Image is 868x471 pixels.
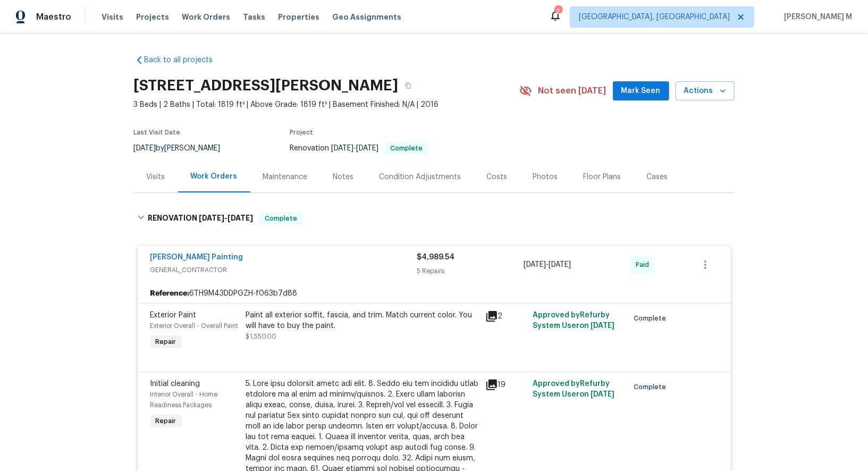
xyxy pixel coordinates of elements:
span: - [524,259,571,270]
span: [PERSON_NAME] M [780,12,852,22]
span: Complete [386,145,427,152]
span: Approved by Refurby System User on [533,380,614,398]
span: Exterior Overall - Overall Paint [150,323,239,329]
span: Initial cleaning [150,380,200,388]
span: Renovation [290,145,428,152]
span: Not seen [DATE] [538,86,606,96]
div: Visits [147,172,165,182]
div: Floor Plans [584,172,621,182]
span: Complete [634,313,670,324]
a: Back to all projects [134,55,236,65]
b: Reference: [150,288,190,299]
span: [DATE] [134,145,156,152]
div: Condition Adjustments [380,172,461,182]
span: GENERAL_CONTRACTOR [150,265,417,275]
span: Interior Overall - Home Readiness Packages [150,391,218,408]
span: 3 Beds | 2 Baths | Total: 1819 ft² | Above Grade: 1819 ft² | Basement Finished: N/A | 2016 [134,99,519,110]
span: Actions [684,85,726,98]
span: [DATE] [199,214,224,222]
div: Work Orders [191,171,238,182]
h2: [STREET_ADDRESS][PERSON_NAME] [134,80,399,91]
span: $1,550.00 [246,333,277,340]
span: [DATE] [332,145,354,152]
span: Visits [102,12,123,22]
div: Notes [333,172,354,182]
span: Complete [634,382,670,392]
span: [DATE] [227,214,253,222]
div: 5 Repairs [417,266,524,276]
span: Mark Seen [621,85,661,98]
span: $4,989.54 [417,254,455,261]
span: [DATE] [357,145,379,152]
div: Paint all exterior soffit, fascia, and trim. Match current color. You will have to buy the paint. [246,310,479,331]
span: Project [290,129,314,136]
span: Last Visit Date [134,129,181,136]
div: Photos [533,172,558,182]
div: 2 [554,6,562,17]
span: Exterior Paint [150,312,197,319]
div: 6TH9M43DDPGZH-f063b7d88 [138,284,731,303]
button: Actions [676,81,735,101]
span: Complete [260,213,301,224]
div: Maintenance [263,172,308,182]
span: [DATE] [549,261,571,268]
span: - [332,145,379,152]
span: Approved by Refurby System User on [533,312,614,330]
span: [DATE] [591,391,614,398]
span: [GEOGRAPHIC_DATA], [GEOGRAPHIC_DATA] [579,12,730,22]
span: Geo Assignments [332,12,401,22]
div: RENOVATION [DATE]-[DATE]Complete [134,201,735,235]
span: - [199,214,253,222]
div: Cases [647,172,668,182]
div: Costs [487,172,508,182]
span: Projects [136,12,169,22]
h6: RENOVATION [148,212,253,225]
button: Copy Address [399,76,418,95]
span: Paid [636,259,653,270]
span: Maestro [36,12,71,22]
span: Repair [151,416,181,426]
div: 19 [485,379,527,391]
span: [DATE] [524,261,546,268]
div: 2 [485,310,527,323]
span: Repair [151,337,181,347]
div: by [PERSON_NAME] [134,142,233,155]
span: Properties [278,12,319,22]
span: Tasks [243,13,265,21]
span: [DATE] [591,322,614,330]
a: [PERSON_NAME] Painting [150,254,243,261]
span: Work Orders [182,12,230,22]
button: Mark Seen [613,81,669,101]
